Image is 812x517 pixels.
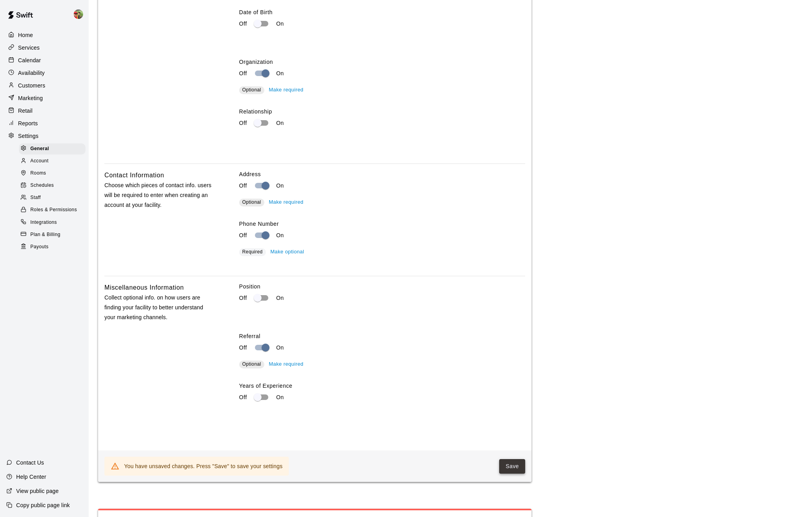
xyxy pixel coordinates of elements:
p: Off [239,393,247,402]
p: Copy public page link [16,501,70,509]
p: Off [239,294,247,302]
div: Matthew Cotter [72,6,89,22]
h6: Contact Information [104,170,164,180]
p: Off [239,231,247,240]
label: Position [239,283,525,290]
p: Marketing [18,94,43,102]
a: Plan & Billing [19,229,89,241]
a: Reports [6,117,82,129]
p: View public page [16,487,59,495]
span: Account [30,157,48,165]
button: Save [499,459,525,474]
p: Help Center [16,473,46,481]
p: Off [239,182,247,190]
div: Schedules [19,180,85,191]
p: On [276,119,284,127]
a: Roles & Permissions [19,204,89,216]
a: Rooms [19,167,89,180]
a: Home [6,29,82,41]
span: Roles & Permissions [30,206,77,214]
p: Collect optional info. on how users are finding your facility to better understand your marketing... [104,293,214,323]
div: Staff [19,192,85,203]
p: Services [18,44,40,52]
label: Organization [239,58,525,66]
p: On [276,182,284,190]
h6: Miscellaneous Information [104,283,184,293]
p: On [276,393,284,402]
label: Address [239,170,525,178]
p: Settings [18,132,39,140]
span: Optional [242,361,261,367]
a: Settings [6,130,82,142]
span: General [30,145,49,153]
button: Make required [267,358,305,370]
div: Plan & Billing [19,229,85,240]
div: General [19,143,85,154]
a: Payouts [19,241,89,253]
span: Staff [30,194,41,202]
div: Account [19,156,85,167]
span: Schedules [30,182,54,190]
span: Payouts [30,243,48,251]
p: Retail [18,107,33,115]
a: General [19,143,89,155]
a: Calendar [6,54,82,66]
p: On [276,69,284,78]
label: Phone Number [239,220,525,228]
label: Relationship [239,108,525,115]
p: Calendar [18,56,41,64]
p: Home [18,31,33,39]
a: Retail [6,105,82,117]
p: Customers [18,82,45,89]
p: On [276,20,284,28]
div: Integrations [19,217,85,228]
span: Plan & Billing [30,231,60,239]
a: Account [19,155,89,167]
p: Contact Us [16,459,44,467]
button: Make required [267,196,305,208]
p: Off [239,119,247,127]
span: Required [242,249,263,255]
label: Date of Birth [239,8,525,16]
span: Rooms [30,169,46,177]
a: Availability [6,67,82,79]
p: Availability [18,69,45,77]
span: Optional [242,199,261,205]
p: Choose which pieces of contact info. users will be required to enter when creating an account at ... [104,180,214,210]
div: Payouts [19,242,85,253]
img: Matthew Cotter [74,9,83,19]
label: Years of Experience [239,382,525,390]
p: Reports [18,119,38,127]
p: On [276,231,284,240]
button: Make required [267,84,305,96]
div: You have unsaved changes. Press "Save" to save your settings [124,459,282,473]
a: Services [6,42,82,54]
p: Off [239,69,247,78]
button: Make optional [268,246,306,258]
div: Rooms [19,168,85,179]
span: Optional [242,87,261,93]
p: Off [239,20,247,28]
p: On [276,294,284,302]
a: Marketing [6,92,82,104]
div: Roles & Permissions [19,205,85,216]
a: Schedules [19,180,89,192]
label: Referral [239,332,525,340]
a: Staff [19,192,89,204]
p: Off [239,344,247,352]
a: Integrations [19,216,89,229]
a: Customers [6,80,82,91]
p: On [276,344,284,352]
span: Integrations [30,219,57,227]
